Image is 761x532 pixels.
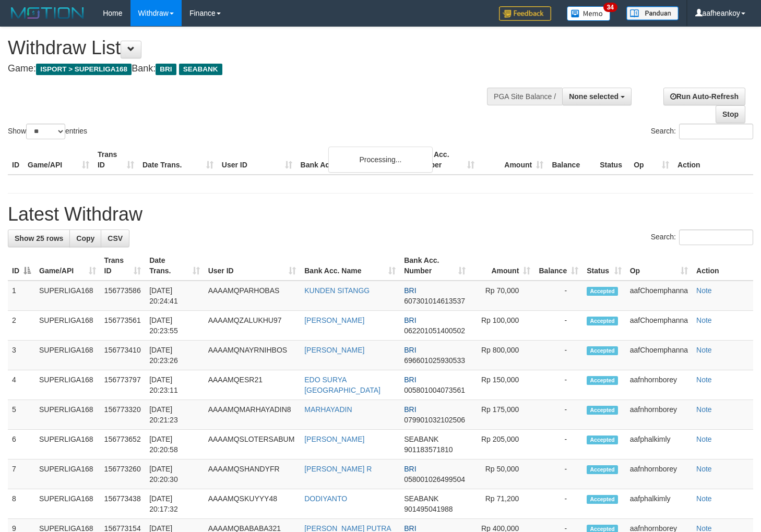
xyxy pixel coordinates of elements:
td: SUPERLIGA168 [35,281,100,311]
a: Note [696,346,712,354]
a: DODIYANTO [304,494,347,503]
td: 156773652 [100,430,146,460]
td: Rp 205,000 [470,430,534,460]
span: BRI [404,346,416,354]
label: Show entries [8,124,87,139]
span: Accepted [587,495,618,504]
td: Rp 150,000 [470,370,534,400]
span: SEABANK [404,494,438,503]
td: 2 [8,311,35,341]
td: [DATE] 20:23:55 [145,311,204,341]
span: SEABANK [404,435,438,443]
a: [PERSON_NAME] R [304,465,372,473]
td: aafChoemphanna [626,281,692,311]
td: SUPERLIGA168 [35,341,100,370]
td: 156773438 [100,489,146,519]
input: Search: [679,124,753,139]
td: [DATE] 20:20:58 [145,430,204,460]
td: Rp 70,000 [470,281,534,311]
span: Show 25 rows [15,234,63,243]
th: Amount [479,145,548,175]
a: Note [696,316,712,324]
span: Accepted [587,346,618,355]
td: AAAAMQSHANDYFR [204,460,301,489]
td: [DATE] 20:21:23 [145,400,204,430]
span: BRI [404,405,416,414]
span: Copy 901183571810 to clipboard [404,445,453,454]
td: Rp 800,000 [470,341,534,370]
span: CSV [108,234,123,243]
span: Copy 079901032102506 to clipboard [404,416,465,424]
a: Note [696,435,712,443]
div: Processing... [328,147,433,173]
td: - [534,460,582,489]
td: aafphalkimly [626,489,692,519]
th: User ID: activate to sort column ascending [204,251,301,281]
th: Balance [548,145,596,175]
th: Bank Acc. Name: activate to sort column ascending [300,251,400,281]
a: Note [696,494,712,503]
td: 7 [8,460,35,489]
td: aafnhornborey [626,460,692,489]
span: Copy 058001026499504 to clipboard [404,475,465,483]
span: 34 [603,3,617,12]
td: AAAAMQSLOTERSABUM [204,430,301,460]
td: SUPERLIGA168 [35,400,100,430]
th: Bank Acc. Number: activate to sort column ascending [400,251,470,281]
td: - [534,370,582,400]
td: - [534,311,582,341]
span: BRI [404,465,416,473]
img: MOTION_logo.png [8,5,87,21]
span: Copy [76,234,94,243]
h1: Withdraw List [8,38,497,58]
span: Accepted [587,317,618,325]
td: AAAAMQSKUYYY48 [204,489,301,519]
td: SUPERLIGA168 [35,311,100,341]
a: Note [696,376,712,384]
td: 156773797 [100,370,146,400]
td: 156773260 [100,460,146,489]
span: Accepted [587,376,618,385]
span: BRI [404,376,416,384]
h1: Latest Withdraw [8,204,753,225]
a: Show 25 rows [8,229,70,247]
button: None selected [562,88,632,105]
td: 156773320 [100,400,146,430]
td: 156773561 [100,311,146,341]
th: Amount: activate to sort column ascending [470,251,534,281]
a: Stop [716,105,745,123]
th: ID: activate to sort column descending [8,251,35,281]
td: [DATE] 20:17:32 [145,489,204,519]
span: ISPORT > SUPERLIGA168 [36,64,132,75]
td: Rp 175,000 [470,400,534,430]
td: - [534,489,582,519]
span: BRI [156,64,176,75]
a: EDO SURYA [GEOGRAPHIC_DATA] [304,376,380,394]
td: aafnhornborey [626,400,692,430]
label: Search: [651,124,753,139]
td: SUPERLIGA168 [35,370,100,400]
a: Copy [69,229,101,247]
a: Run Auto-Refresh [663,88,745,105]
th: Game/API [23,145,93,175]
a: Note [696,405,712,414]
td: SUPERLIGA168 [35,430,100,460]
td: - [534,430,582,460]
span: BRI [404,316,416,324]
th: User ID [218,145,296,175]
a: CSV [101,229,129,247]
img: Button%20Memo.svg [567,6,611,21]
span: Copy 062201051400502 to clipboard [404,327,465,335]
td: [DATE] 20:23:11 [145,370,204,400]
a: [PERSON_NAME] [304,316,364,324]
td: [DATE] 20:23:26 [145,341,204,370]
a: Note [696,286,712,295]
span: Accepted [587,465,618,474]
span: SEABANK [179,64,222,75]
td: aafChoemphanna [626,311,692,341]
th: Date Trans. [138,145,218,175]
td: 5 [8,400,35,430]
td: [DATE] 20:20:30 [145,460,204,489]
td: 1 [8,281,35,311]
th: Status [596,145,629,175]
